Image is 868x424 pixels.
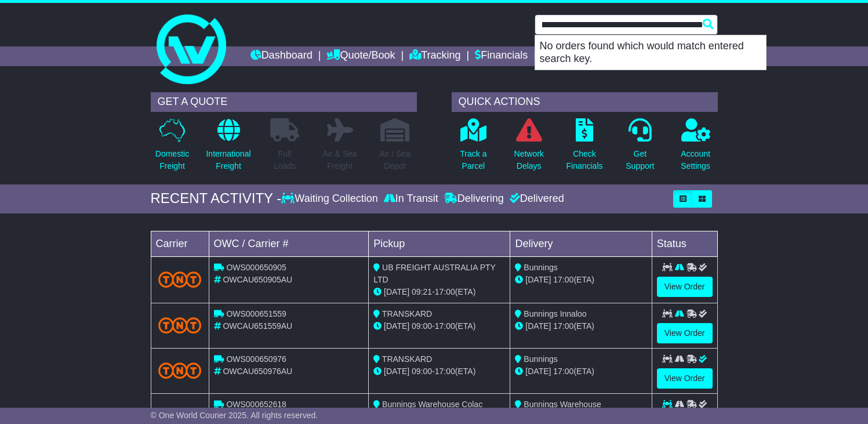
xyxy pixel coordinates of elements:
span: OWS000650976 [226,354,286,364]
a: Tracking [409,46,460,66]
a: Quote/Book [326,46,395,66]
span: [DATE] [525,321,551,331]
span: TRANSKARD [382,354,432,364]
a: Financials [475,46,528,66]
span: Bunnings Warehouse Colac [382,400,482,409]
span: [DATE] [384,367,409,376]
img: TNT_Domestic.png [158,317,202,333]
div: (ETA) [515,320,647,332]
p: No orders found which would match entered search key. [535,35,766,70]
span: OWS000652618 [226,400,286,409]
span: OWCAU650976AU [223,367,292,376]
p: Network Delays [514,148,544,172]
span: [DATE] [525,367,551,376]
td: OWC / Carrier # [209,231,369,256]
a: Dashboard [250,46,313,66]
div: - (ETA) [373,365,505,378]
td: Pickup [369,231,510,256]
span: Bunnings Warehouse [GEOGRAPHIC_DATA] [515,400,601,421]
p: Check Financials [566,148,602,172]
p: Account Settings [681,148,710,172]
span: Bunnings [524,263,557,272]
a: View Order [657,277,713,297]
div: QUICK ACTIONS [452,92,718,112]
span: [DATE] [384,287,409,296]
a: DomesticFreight [155,118,190,179]
div: - (ETA) [373,286,505,298]
span: © One World Courier 2025. All rights reserved. [151,411,318,420]
a: GetSupport [625,118,655,179]
div: (ETA) [515,274,647,286]
img: TNT_Domestic.png [158,363,202,378]
img: TNT_Domestic.png [158,271,202,287]
p: Track a Parcel [460,148,486,172]
span: 17:00 [435,287,455,296]
a: View Order [657,323,713,343]
div: Delivered [507,193,564,205]
p: International Freight [206,148,250,172]
span: 09:21 [412,287,432,296]
span: [DATE] [525,275,551,284]
div: Delivering [441,193,507,205]
td: Carrier [151,231,209,256]
p: Air & Sea Freight [322,148,357,172]
span: 09:00 [412,367,432,376]
p: Full Loads [270,148,299,172]
a: Track aParcel [459,118,487,179]
div: Waiting Collection [281,193,380,205]
span: 17:00 [553,275,573,284]
span: OWS000651559 [226,309,286,318]
div: (ETA) [515,365,647,378]
p: Get Support [626,148,654,172]
span: 17:00 [553,367,573,376]
span: TRANSKARD [382,309,432,318]
p: Domestic Freight [155,148,189,172]
div: RECENT ACTIVITY - [151,190,282,207]
a: NetworkDelays [514,118,544,179]
a: View Order [657,368,713,389]
span: UB FREIGHT AUSTRALIA PTY LTD [373,263,495,284]
a: InternationalFreight [205,118,251,179]
span: 17:00 [435,321,455,331]
span: OWCAU650905AU [223,275,292,284]
div: - (ETA) [373,320,505,332]
span: Bunnings Innaloo [524,309,586,318]
div: In Transit [381,193,441,205]
div: GET A QUOTE [151,92,417,112]
span: 17:00 [435,367,455,376]
span: [DATE] [384,321,409,331]
span: OWS000650905 [226,263,286,272]
span: 17:00 [553,321,573,331]
span: Bunnings [524,354,557,364]
a: AccountSettings [680,118,711,179]
span: 09:00 [412,321,432,331]
p: Air / Sea Depot [379,148,411,172]
a: CheckFinancials [565,118,603,179]
td: Delivery [510,231,652,256]
span: OWCAU651559AU [223,321,292,331]
td: Status [652,231,717,256]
